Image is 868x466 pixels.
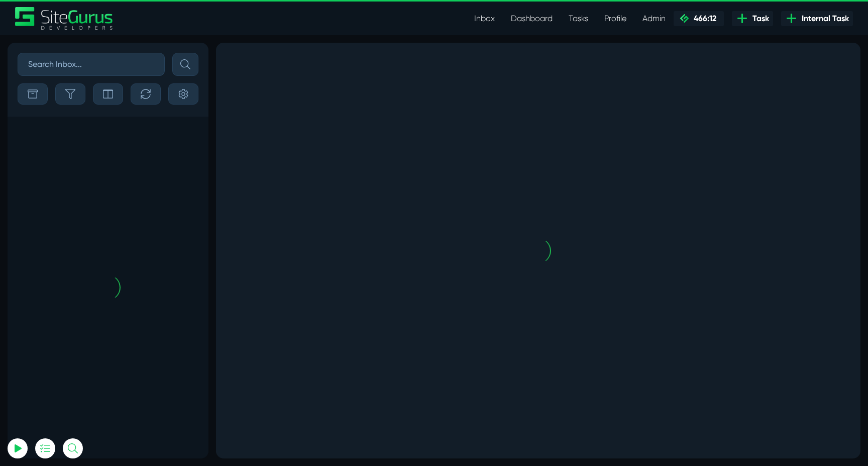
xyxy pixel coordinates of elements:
a: Internal Task [781,11,853,26]
a: Inbox [466,9,503,29]
a: Dashboard [503,9,561,29]
a: Tasks [561,9,596,29]
a: Profile [596,9,634,29]
a: Admin [634,9,674,29]
img: Sitegurus Logo [15,7,114,30]
a: Task [732,11,773,26]
span: Internal Task [798,13,849,25]
a: SiteGurus [15,7,114,30]
span: 466:12 [690,14,716,23]
input: Search Inbox... [18,53,165,76]
span: Task [748,13,769,25]
a: 466:12 [674,11,724,26]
